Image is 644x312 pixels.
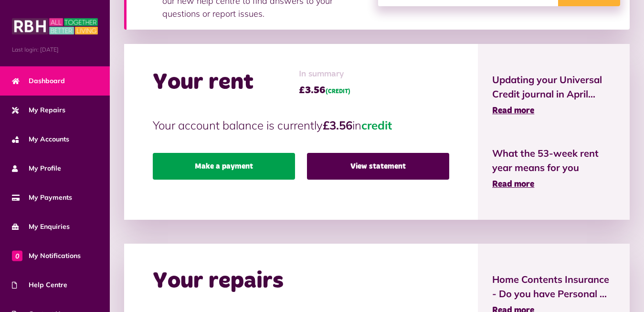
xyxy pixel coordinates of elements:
h2: Your repairs [153,268,284,295]
span: My Accounts [12,134,69,144]
a: Make a payment [153,153,295,180]
span: Read more [492,107,534,115]
span: My Enquiries [12,222,70,232]
span: Last login: [DATE] [12,45,98,54]
span: Help Centre [12,280,67,290]
p: Your account balance is currently in [153,117,449,134]
span: credit [361,118,392,132]
a: Updating your Universal Credit journal in April... Read more [492,73,615,118]
span: Updating your Universal Credit journal in April... [492,73,615,101]
span: £3.56 [299,83,350,97]
span: 0 [12,250,22,261]
a: View statement [307,153,449,180]
span: In summary [299,68,350,81]
span: My Payments [12,193,72,203]
span: My Profile [12,163,61,173]
strong: £3.56 [323,118,352,132]
span: Dashboard [12,76,65,86]
span: What the 53-week rent year means for you [492,146,615,175]
span: Home Contents Insurance - Do you have Personal ... [492,272,615,301]
h2: Your rent [153,69,253,97]
span: My Notifications [12,251,81,261]
a: What the 53-week rent year means for you Read more [492,146,615,191]
span: (CREDIT) [326,89,350,95]
span: My Repairs [12,105,65,115]
span: Read more [492,180,534,189]
img: MyRBH [12,17,98,36]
